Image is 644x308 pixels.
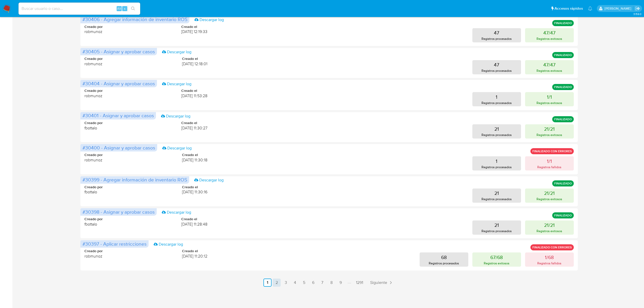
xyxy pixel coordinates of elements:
[117,6,121,11] span: Alt
[633,12,641,16] span: 3.158.0
[554,6,583,11] span: Accesos rápidos
[128,5,138,12] button: search-icon
[124,6,126,11] span: s
[635,6,640,11] a: Salir
[604,6,633,11] p: ludmila.lanatti@mercadolibre.com
[19,5,140,12] input: Buscar usuario o caso...
[588,6,592,11] a: Notificaciones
